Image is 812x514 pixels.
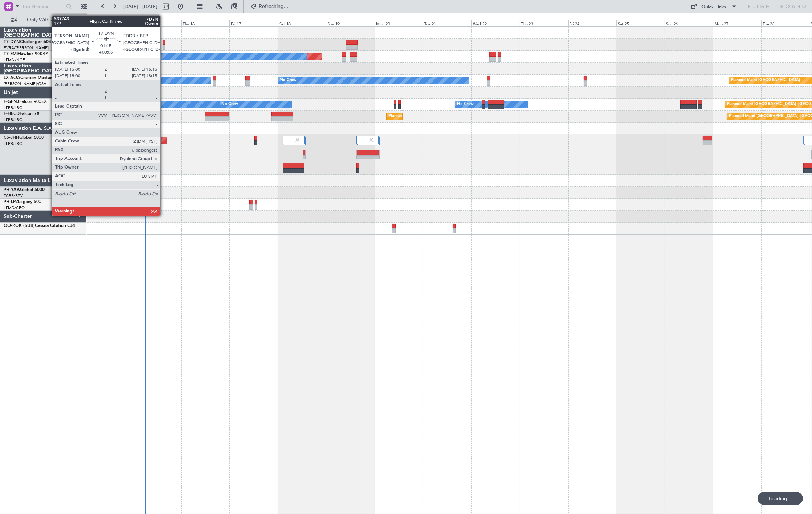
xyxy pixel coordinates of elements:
div: Tue 28 [761,20,809,26]
span: CS-JHH [4,136,19,140]
a: CS-JHHGlobal 6000 [4,136,44,140]
a: LFPB/LBG [4,117,22,123]
input: Trip Number [22,1,64,12]
a: 9H-YAAGlobal 5000 [4,188,45,192]
div: No Crew [86,99,103,110]
div: Fri 24 [568,20,616,26]
a: LFPB/LBG [4,141,22,146]
a: 9H-LPZLegacy 500 [4,200,41,204]
span: [DATE] - [DATE] [123,3,157,10]
div: Sat 25 [616,20,665,26]
img: gray-close.svg [294,137,301,143]
a: F-GPNJFalcon 900EX [4,100,47,104]
div: Planned Maint [GEOGRAPHIC_DATA] ([GEOGRAPHIC_DATA]) [388,111,503,122]
a: OO-ROK (SUB)Cessna Citation CJ4 [4,224,75,228]
button: Refreshing... [247,1,291,12]
a: FCBB/BZV [4,193,23,199]
div: Planned Maint [GEOGRAPHIC_DATA] ([GEOGRAPHIC_DATA]) [50,111,164,122]
div: Tue 21 [423,20,471,26]
div: Tue 14 [84,20,133,26]
a: [PERSON_NAME]/QSA [4,81,46,87]
a: EVRA/[PERSON_NAME] [4,45,49,51]
span: F-GPNJ [4,100,19,104]
div: Sat 18 [278,20,326,26]
a: LFPB/LBG [4,105,22,111]
button: Only With Activity [8,14,79,26]
div: No Crew [280,75,296,86]
div: Fri 17 [229,20,278,26]
button: Quick Links [687,1,741,12]
div: Wed 22 [471,20,520,26]
div: [DATE] [88,14,100,21]
span: T7-EMI [4,52,18,56]
a: F-HECDFalcon 7X [4,112,39,116]
div: Sun 19 [326,20,374,26]
div: Sun 26 [665,20,713,26]
div: Wed 15 [133,20,181,26]
span: T7-DYN [4,40,20,44]
div: No Crew [457,99,474,110]
a: T7-EMIHawker 900XP [4,52,48,56]
div: Thu 16 [181,20,229,26]
span: OO-ROK (SUB) [4,224,35,228]
div: Planned Maint [GEOGRAPHIC_DATA] [731,75,800,86]
span: 9H-LPZ [4,200,18,204]
div: Mon 27 [713,20,761,26]
div: Mon 20 [375,20,423,26]
div: Quick Links [702,4,726,11]
div: Loading... [758,492,803,505]
span: Refreshing... [258,4,289,9]
span: F-HECD [4,112,20,116]
a: T7-DYNChallenger 604 [4,40,51,44]
img: gray-close.svg [368,137,375,143]
span: 9H-YAA [4,188,20,192]
a: LFMN/NCE [4,57,25,63]
div: Thu 23 [520,20,568,26]
a: LFMD/CEQ [4,205,25,211]
div: No Crew Hamburg (Fuhlsbuttel Intl) [56,75,122,86]
span: Only With Activity [19,17,76,22]
a: LX-AOACitation Mustang [4,76,55,80]
span: LX-AOA [4,76,20,80]
div: No Crew [221,99,238,110]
